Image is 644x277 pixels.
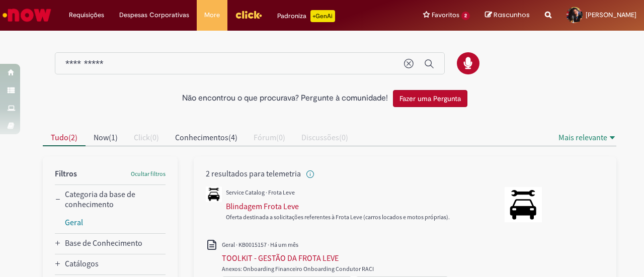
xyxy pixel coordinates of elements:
div: Padroniza [277,10,335,22]
span: Rascunhos [494,10,530,20]
span: More [204,10,220,20]
p: +GenAi [310,10,335,22]
h2: Não encontrou o que procurava? Pergunte à comunidade! [182,94,388,103]
img: ServiceNow [1,5,53,25]
span: Despesas Corporativas [119,10,189,20]
a: Rascunhos [485,11,530,20]
img: click_logo_yellow_360x200.png [235,7,262,22]
span: Favoritos [432,10,459,20]
span: 2 [461,12,470,20]
span: Requisições [69,10,104,20]
button: Fazer uma Pergunta [393,90,467,107]
span: [PERSON_NAME] [586,11,636,19]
